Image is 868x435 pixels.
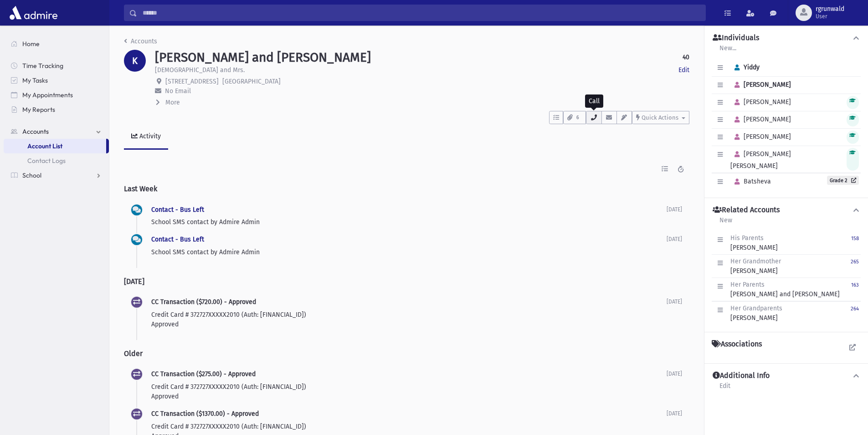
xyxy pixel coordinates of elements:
a: School [4,168,109,183]
div: [PERSON_NAME] [730,257,781,276]
div: Activity [138,132,161,140]
small: 158 [851,236,859,241]
span: Quick Actions [642,114,678,121]
input: Search [137,5,705,21]
a: Edit [719,381,731,397]
img: AdmirePro [7,4,60,22]
div: K [124,50,146,72]
a: Activity [124,124,168,150]
a: 264 [851,304,859,323]
span: Her Grandparents [730,304,782,312]
span: [GEOGRAPHIC_DATA] [222,78,281,85]
span: CC Transaction ($275.00) - Approved [151,370,256,378]
p: [DEMOGRAPHIC_DATA] and Mrs. [155,65,245,75]
h2: [DATE] [124,270,689,293]
a: New... [719,43,737,59]
div: Call [585,94,603,108]
a: Contact Logs [4,153,109,168]
span: Accounts [22,127,49,136]
a: My Appointments [4,88,109,102]
span: 6 [574,114,582,122]
span: Her Grandmother [730,257,781,265]
a: New [719,215,733,231]
a: 163 [851,280,859,299]
span: More [165,99,180,106]
span: [DATE] [667,299,682,305]
p: Credit Card # 372727XXXXX2010 (Auth: [FINANCIAL_ID]) [151,310,667,320]
p: School SMS contact by Admire Admin [151,217,667,227]
span: [DATE] [667,410,682,417]
span: [PERSON_NAME] [730,115,791,123]
span: User [816,13,844,20]
span: His Parents [730,234,764,242]
span: [DATE] [667,236,682,242]
a: Account List [4,139,106,153]
h1: [PERSON_NAME] and [PERSON_NAME] [155,50,371,65]
nav: breadcrumb [124,37,157,50]
p: Credit Card # 372727XXXXX2010 (Auth: [FINANCIAL_ID]) [151,382,667,392]
h4: Associations [712,340,762,349]
a: 265 [851,257,859,276]
button: Additional Info [712,371,861,381]
a: Contact - Bus Left [151,206,204,214]
a: Accounts [4,124,109,139]
span: CC Transaction ($720.00) - Approved [151,298,256,306]
strong: 40 [683,52,689,62]
small: 163 [851,282,859,288]
span: rgrunwald [816,5,844,13]
h4: Related Accounts [713,205,780,215]
h4: Additional Info [713,371,770,381]
h4: Individuals [713,33,759,43]
a: Contact - Bus Left [151,236,204,243]
span: My Reports [22,105,55,114]
span: [DATE] [667,206,682,213]
span: Batsheva [730,178,771,185]
span: Yiddy [730,63,760,71]
button: Related Accounts [712,205,861,215]
span: CC Transaction ($1370.00) - Approved [151,410,259,418]
div: [PERSON_NAME] and [PERSON_NAME] [730,280,840,299]
a: Grade 2 [827,176,859,185]
span: [DATE] [667,371,682,377]
button: More [155,98,181,107]
h2: Older [124,342,689,365]
a: Edit [678,65,689,75]
small: 265 [851,259,859,265]
span: Home [22,40,40,48]
a: 158 [851,233,859,252]
a: Home [4,37,109,51]
a: My Reports [4,102,109,117]
p: School SMS contact by Admire Admin [151,247,667,257]
div: [PERSON_NAME] [730,233,778,252]
div: [PERSON_NAME] [730,304,782,323]
span: [PERSON_NAME] [730,98,791,106]
span: Account List [27,142,62,150]
h2: Last Week [124,177,689,200]
span: My Appointments [22,91,73,99]
span: [PERSON_NAME] [PERSON_NAME] [730,150,791,170]
button: Individuals [712,33,861,43]
button: Quick Actions [632,111,689,124]
span: Contact Logs [27,157,66,165]
span: Her Parents [730,281,765,288]
button: 6 [563,111,586,124]
p: Approved [151,392,667,401]
span: [PERSON_NAME] [730,81,791,89]
span: School [22,171,41,179]
p: Approved [151,320,667,329]
a: My Tasks [4,73,109,88]
a: Accounts [124,37,157,45]
span: [STREET_ADDRESS] [165,78,219,85]
small: 264 [851,306,859,312]
span: My Tasks [22,76,48,84]
span: [PERSON_NAME] [730,133,791,141]
span: Time Tracking [22,62,63,70]
span: No Email [165,87,191,95]
a: Time Tracking [4,58,109,73]
p: Credit Card # 372727XXXXX2010 (Auth: [FINANCIAL_ID]) [151,422,667,431]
